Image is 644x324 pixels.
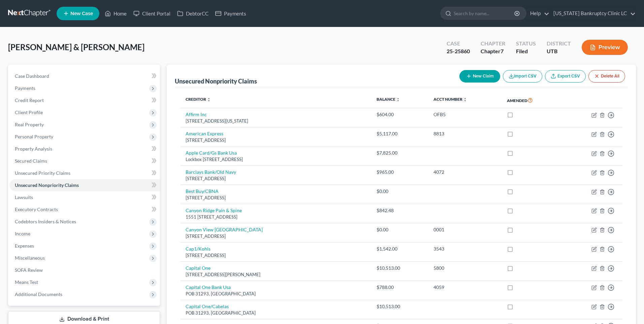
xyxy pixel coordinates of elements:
[9,167,160,179] a: Unsecured Priority Claims
[186,214,366,220] div: 1551 [STREET_ADDRESS]
[433,130,496,137] div: 8813
[175,77,257,85] div: Unsecured Nonpriority Claims
[9,203,160,216] a: Executory Contracts
[377,150,423,156] div: $7,825.00
[186,246,211,252] a: Cap1/Kohls
[15,182,79,188] span: Unsecured Nonpriority Claims
[454,7,515,20] input: Search by name...
[186,150,237,156] a: Apple Card/Gs Bank Usa
[377,265,423,271] div: $10,513.00
[15,122,44,127] span: Real Property
[15,219,76,224] span: Codebtors Insiders & Notices
[15,170,70,176] span: Unsecured Priority Claims
[15,146,52,152] span: Property Analysis
[15,267,43,273] span: SOFA Review
[377,130,423,137] div: $5,117.00
[9,264,160,276] a: SOFA Review
[9,143,160,155] a: Property Analysis
[70,11,93,16] span: New Case
[433,97,467,102] a: Acct Number unfold_more
[186,271,366,278] div: [STREET_ADDRESS][PERSON_NAME]
[15,97,44,103] span: Credit Report
[186,188,219,194] a: Best Buy/CBNA
[377,284,423,291] div: $788.00
[15,73,49,79] span: Case Dashboard
[186,227,263,232] a: Canyon View [GEOGRAPHIC_DATA]
[377,303,423,310] div: $10,513.00
[377,188,423,195] div: $0.00
[433,246,496,252] div: 3543
[377,169,423,175] div: $965.00
[15,194,33,200] span: Lawsuits
[186,175,366,182] div: [STREET_ADDRESS]
[186,111,207,117] a: Affirm Inc
[502,93,562,108] th: Amended
[186,252,366,259] div: [STREET_ADDRESS]
[186,207,242,213] a: Canyon Ridge Pain & Spine
[186,156,366,163] div: Lockbox [STREET_ADDRESS]
[433,226,496,233] div: 0001
[15,231,30,236] span: Income
[550,7,636,20] a: [US_STATE] Bankruptcy Clinic LC
[15,134,53,139] span: Personal Property
[547,47,571,55] div: UTB
[547,40,571,47] div: District
[377,246,423,252] div: $1,542.00
[9,70,160,82] a: Case Dashboard
[9,179,160,191] a: Unsecured Nonpriority Claims
[396,98,400,102] i: unfold_more
[433,265,496,271] div: 5800
[15,206,58,212] span: Executory Contracts
[9,191,160,203] a: Lawsuits
[186,284,231,290] a: Capital One Bank Usa
[186,131,223,136] a: American Express
[15,158,47,164] span: Secured Claims
[8,42,144,52] span: [PERSON_NAME] & [PERSON_NAME]
[15,255,45,261] span: Miscellaneous
[174,7,212,20] a: DebtorCC
[516,47,536,55] div: Filed
[503,70,542,83] button: Import CSV
[481,40,505,47] div: Chapter
[15,243,34,249] span: Expenses
[186,137,366,143] div: [STREET_ADDRESS]
[545,70,586,83] a: Export CSV
[377,226,423,233] div: $0.00
[501,48,504,54] span: 7
[15,85,35,91] span: Payments
[582,40,628,55] button: Preview
[186,97,211,102] a: Creditor unfold_more
[15,109,43,115] span: Client Profile
[433,169,496,175] div: 4072
[433,284,496,291] div: 4059
[186,195,366,201] div: [STREET_ADDRESS]
[186,233,366,239] div: [STREET_ADDRESS]
[447,47,470,55] div: 25-25860
[186,291,366,297] div: POB 31293, [GEOGRAPHIC_DATA]
[186,310,366,316] div: POB 31293, [GEOGRAPHIC_DATA]
[527,7,549,20] a: Help
[377,97,400,102] a: Balance unfold_more
[101,7,130,20] a: Home
[186,118,366,124] div: [STREET_ADDRESS][US_STATE]
[186,265,211,271] a: Capital One
[377,207,423,214] div: $842.48
[516,40,536,47] div: Status
[207,98,211,102] i: unfold_more
[463,98,467,102] i: unfold_more
[15,279,38,285] span: Means Test
[15,291,62,297] span: Additional Documents
[212,7,250,20] a: Payments
[9,155,160,167] a: Secured Claims
[447,40,470,47] div: Case
[433,111,496,118] div: OFB5
[588,70,625,83] button: Delete All
[130,7,174,20] a: Client Portal
[9,94,160,106] a: Credit Report
[186,169,236,175] a: Barclays Bank/Old Navy
[186,303,229,309] a: Capital One/Cabelas
[481,47,505,55] div: Chapter
[459,70,500,83] button: New Claim
[377,111,423,118] div: $604.00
